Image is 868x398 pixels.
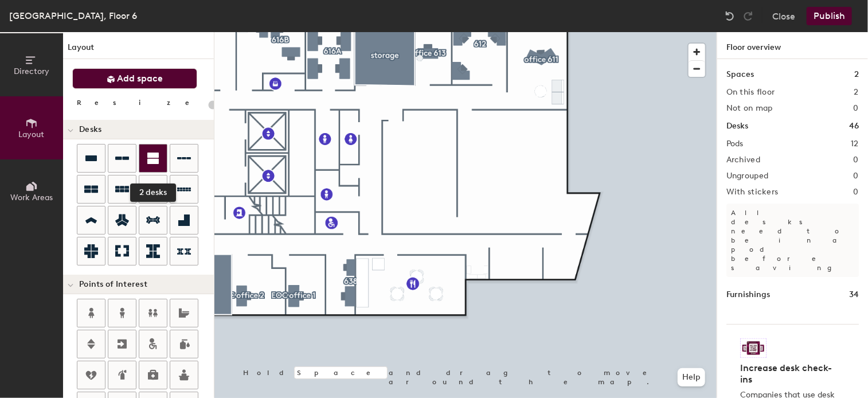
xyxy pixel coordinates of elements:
[849,120,859,132] h1: 46
[726,139,744,149] h2: Pods
[726,88,775,97] h2: On this floor
[740,338,767,358] img: Sticker logo
[854,188,859,197] h2: 0
[726,155,760,165] h2: Archived
[10,193,53,202] span: Work Areas
[717,32,868,59] h1: Floor overview
[72,68,197,89] button: Add space
[854,171,859,181] h2: 0
[9,9,137,23] div: [GEOGRAPHIC_DATA], Floor 6
[772,7,795,25] button: Close
[79,125,101,134] span: Desks
[726,68,754,81] h1: Spaces
[740,362,838,385] h4: Increase desk check-ins
[851,139,859,149] h2: 12
[726,120,748,132] h1: Desks
[77,98,204,107] div: Resize
[726,104,773,113] h2: Not on map
[726,204,859,277] p: All desks need to be in a pod before saving
[849,288,859,301] h1: 34
[678,368,705,387] button: Help
[742,10,754,22] img: Redo
[63,41,214,59] h1: Layout
[14,67,49,76] span: Directory
[854,88,859,97] h2: 2
[726,188,779,197] h2: With stickers
[118,73,163,84] span: Add space
[854,104,859,113] h2: 0
[139,144,167,173] button: 2 desks
[726,171,769,181] h2: Ungrouped
[19,130,45,139] span: Layout
[854,68,859,81] h1: 2
[724,10,736,22] img: Undo
[726,288,770,301] h1: Furnishings
[854,155,859,165] h2: 0
[807,7,852,25] button: Publish
[79,280,147,289] span: Points of Interest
